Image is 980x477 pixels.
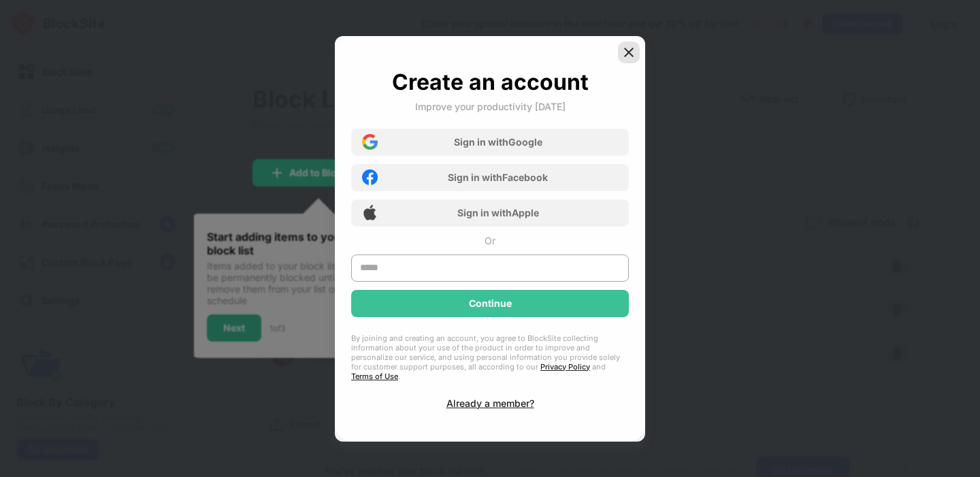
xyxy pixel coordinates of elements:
[351,372,398,381] a: Terms of Use
[457,207,539,218] div: Sign in with Apple
[540,362,590,372] a: Privacy Policy
[448,171,548,183] div: Sign in with Facebook
[362,134,378,150] img: google-icon.png
[351,333,629,381] div: By joining and creating an account, you agree to BlockSite collecting information about your use ...
[415,101,566,112] div: Improve your productivity [DATE]
[362,205,378,220] img: apple-icon.png
[485,235,495,246] div: Or
[446,397,534,409] div: Already a member?
[392,69,589,95] div: Create an account
[362,169,378,185] img: facebook-icon.png
[469,298,512,309] div: Continue
[454,136,542,148] div: Sign in with Google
